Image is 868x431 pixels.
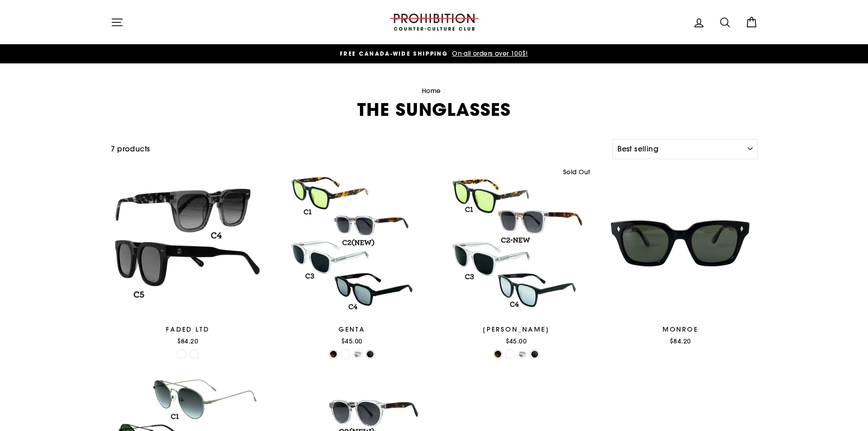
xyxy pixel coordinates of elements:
[111,337,265,346] div: $84.20
[275,325,429,334] div: GENTA
[559,166,593,179] div: Sold Out
[340,50,448,57] span: FREE CANADA-WIDE SHIPPING
[275,337,429,346] div: $45.00
[450,49,528,57] span: On all orders over 100$!
[603,325,758,334] div: MONROE
[111,325,265,334] div: FADED LTD
[603,166,758,349] a: MONROE$84.20
[111,101,758,118] h1: THE SUNGLASSES
[111,143,609,155] div: 7 products
[113,49,755,59] a: FREE CANADA-WIDE SHIPPING On all orders over 100$!
[422,87,441,95] a: Home
[603,337,758,346] div: $84.20
[439,166,594,349] a: [PERSON_NAME]$45.00
[439,325,594,334] div: [PERSON_NAME]
[389,14,480,31] img: PROHIBITION COUNTER-CULTURE CLUB
[111,86,758,96] nav: breadcrumbs
[111,166,265,349] a: FADED LTD$84.20
[439,337,594,346] div: $45.00
[443,87,446,95] span: /
[275,166,429,349] a: GENTA$45.00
